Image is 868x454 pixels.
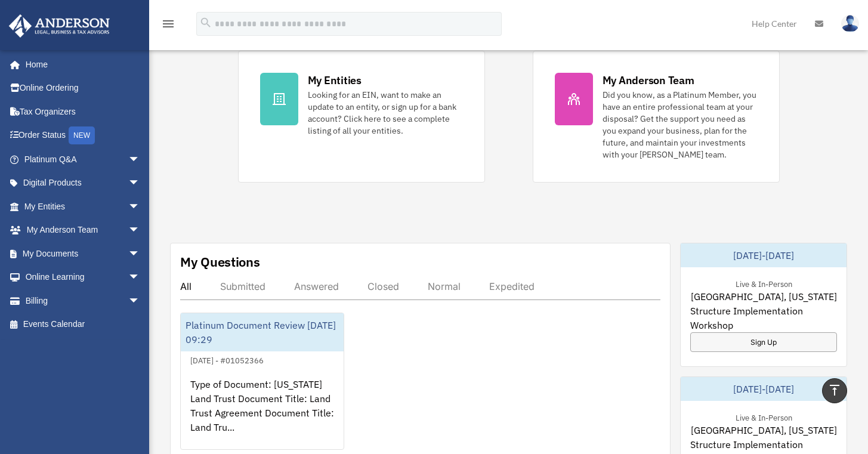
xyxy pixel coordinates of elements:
a: My Entitiesarrow_drop_down [8,194,158,218]
div: My Anderson Team [603,73,694,88]
i: vertical_align_top [827,383,842,397]
a: Tax Organizers [8,100,158,123]
a: Billingarrow_drop_down [8,289,158,313]
span: arrow_drop_down [128,242,152,266]
span: arrow_drop_down [128,147,152,172]
i: search [199,16,212,29]
i: menu [161,17,175,31]
div: Expedited [489,280,535,292]
div: All [180,280,191,292]
div: Looking for an EIN, want to make an update to an entity, or sign up for a bank account? Click her... [308,89,463,137]
a: My Anderson Team Did you know, as a Platinum Member, you have an entire professional team at your... [533,51,780,183]
div: [DATE]-[DATE] [681,243,847,267]
div: [DATE]-[DATE] [681,377,847,401]
span: arrow_drop_down [128,289,152,313]
div: Platinum Document Review [DATE] 09:29 [181,313,344,351]
a: Events Calendar [8,313,158,336]
span: arrow_drop_down [128,265,152,290]
a: Home [8,52,152,76]
span: arrow_drop_down [128,171,152,196]
a: Platinum Q&Aarrow_drop_down [8,147,158,171]
div: Did you know, as a Platinum Member, you have an entire professional team at your disposal? Get th... [603,89,758,160]
div: My Entities [308,73,362,88]
span: Structure Implementation Workshop [690,304,837,332]
a: Sign Up [690,332,837,352]
a: Order StatusNEW [8,123,158,148]
a: Online Learningarrow_drop_down [8,265,158,289]
a: menu [161,21,175,31]
div: Answered [294,280,339,292]
img: Anderson Advisors Platinum Portal [5,14,113,38]
div: Normal [428,280,461,292]
span: [GEOGRAPHIC_DATA], [US_STATE] [691,423,837,437]
img: User Pic [841,15,859,32]
div: [DATE] - #01052366 [181,353,273,366]
div: Closed [367,280,399,292]
div: Live & In-Person [726,410,802,423]
a: My Entities Looking for an EIN, want to make an update to an entity, or sign up for a bank accoun... [238,51,485,183]
span: arrow_drop_down [128,218,152,243]
div: NEW [69,126,95,144]
a: Platinum Document Review [DATE] 09:29[DATE] - #01052366Type of Document: [US_STATE] Land Trust Do... [180,313,344,450]
a: My Anderson Teamarrow_drop_down [8,218,158,242]
div: Live & In-Person [726,277,802,289]
a: My Documentsarrow_drop_down [8,242,158,265]
a: Online Ordering [8,76,158,100]
div: Submitted [220,280,265,292]
span: arrow_drop_down [128,194,152,219]
a: Digital Productsarrow_drop_down [8,171,158,195]
a: vertical_align_top [822,378,847,403]
div: My Questions [180,253,260,271]
span: [GEOGRAPHIC_DATA], [US_STATE] [691,289,837,304]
